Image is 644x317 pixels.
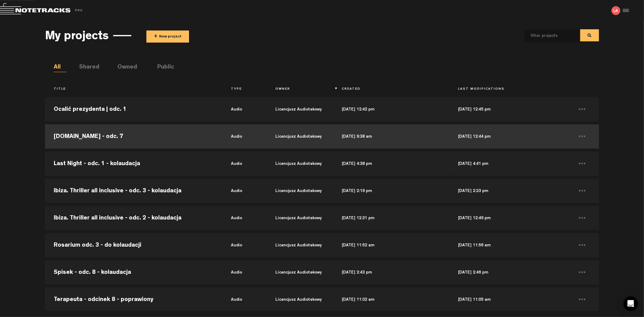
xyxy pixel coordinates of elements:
[157,63,170,72] li: Public
[267,286,333,313] td: Licencjusz Audiotekowy
[222,177,267,204] td: audio
[449,286,566,313] td: [DATE] 11:05 am
[222,232,267,259] td: audio
[45,30,109,44] h3: My projects
[566,286,599,313] td: ...
[79,63,92,72] li: Shared
[54,63,66,72] li: All
[222,84,267,94] th: Type
[333,259,449,286] td: [DATE] 2:43 pm
[267,232,333,259] td: Licencjusz Audiotekowy
[449,177,566,204] td: [DATE] 2:23 pm
[222,286,267,313] td: audio
[267,84,333,94] th: Owner
[333,232,449,259] td: [DATE] 11:52 am
[449,232,566,259] td: [DATE] 11:56 am
[449,259,566,286] td: [DATE] 2:46 pm
[267,204,333,232] td: Licencjusz Audiotekowy
[333,96,449,123] td: [DATE] 12:42 pm
[45,150,222,177] td: Last Night - odc. 1 - kolaudacja
[333,150,449,177] td: [DATE] 4:38 pm
[449,123,566,150] td: [DATE] 12:44 pm
[146,30,189,43] button: +New project
[449,96,566,123] td: [DATE] 12:45 pm
[449,204,566,232] td: [DATE] 12:49 pm
[117,63,130,72] li: Owned
[45,177,222,204] td: Ibiza. Thriller all inclusive - odc. 3 - kolaudacja
[267,123,333,150] td: Licencjusz Audiotekowy
[45,259,222,286] td: Spisek - odc. 8 - kolaudacja
[222,204,267,232] td: audio
[267,177,333,204] td: Licencjusz Audiotekowy
[222,96,267,123] td: audio
[449,84,566,94] th: Last Modifications
[333,84,449,94] th: Created
[45,123,222,150] td: [DOMAIN_NAME] - odc. 7
[222,150,267,177] td: audio
[566,123,599,150] td: ...
[45,96,222,123] td: Ocalić prezydenta | odc. 1
[449,150,566,177] td: [DATE] 4:41 pm
[222,123,267,150] td: audio
[623,296,638,311] div: Open Intercom Messenger
[566,259,599,286] td: ...
[333,286,449,313] td: [DATE] 11:02 am
[611,6,620,15] img: letters
[45,204,222,232] td: Ibiza. Thriller all inclusive - odc. 2 - kolaudacja
[333,123,449,150] td: [DATE] 9:38 am
[154,33,157,40] span: +
[267,259,333,286] td: Licencjusz Audiotekowy
[566,150,599,177] td: ...
[566,96,599,123] td: ...
[566,177,599,204] td: ...
[333,177,449,204] td: [DATE] 2:19 pm
[566,232,599,259] td: ...
[45,286,222,313] td: Terapeuta - odcinek 8 - poprawiony
[267,150,333,177] td: Licencjusz Audiotekowy
[45,232,222,259] td: Rosarium odc. 3 - do kolaudacji
[267,96,333,123] td: Licencjusz Audiotekowy
[45,84,222,94] th: Title
[566,204,599,232] td: ...
[525,30,569,42] input: filter projects
[222,259,267,286] td: audio
[333,204,449,232] td: [DATE] 12:31 pm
